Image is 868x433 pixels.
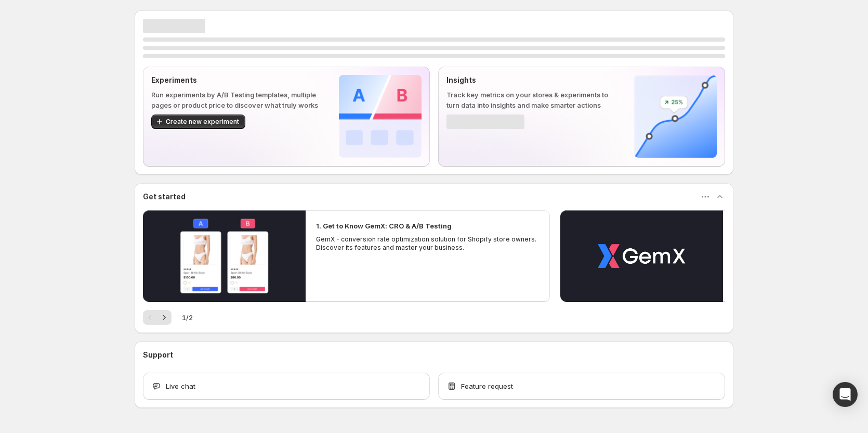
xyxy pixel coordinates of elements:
h3: Support [143,350,173,360]
button: Play video [560,210,723,302]
p: Track key metrics on your stores & experiments to turn data into insights and make smarter actions [446,90,617,110]
p: Experiments [151,75,322,85]
h3: Get started [143,192,186,202]
p: GemX - conversion rate optimization solution for Shopify store owners. Discover its features and ... [316,235,540,252]
p: Run experiments by A/B Testing templates, multiple pages or product price to discover what truly ... [151,90,322,110]
img: Insights [634,75,717,158]
h2: 1. Get to Know GemX: CRO & A/B Testing [316,221,452,231]
span: 1 / 2 [182,312,193,323]
img: Experiments [339,75,422,158]
span: Feature request [461,381,513,391]
div: Open Intercom Messenger [833,382,858,407]
nav: Pagination [143,310,172,325]
span: Live chat [166,381,195,391]
p: Insights [446,75,617,85]
button: Create new experiment [151,114,245,129]
button: Next [157,310,172,325]
span: Create new experiment [166,118,239,126]
button: Play video [143,210,306,302]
